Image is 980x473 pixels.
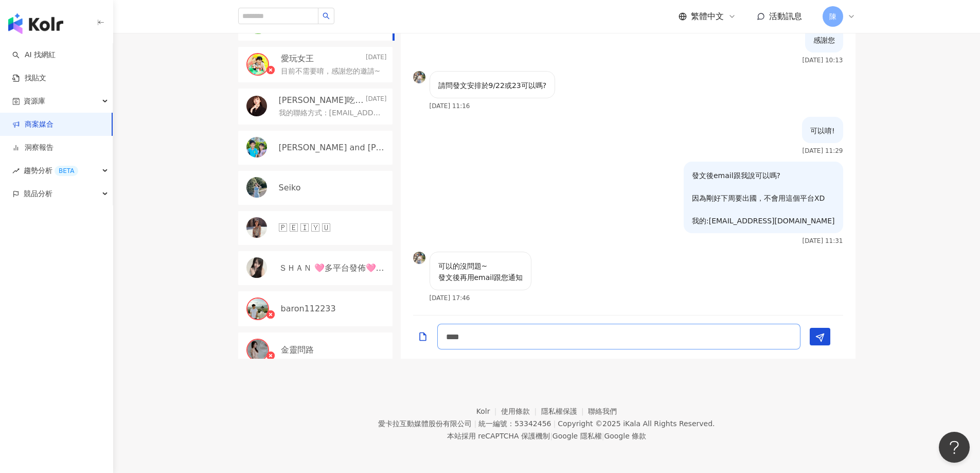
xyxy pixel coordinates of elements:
span: rise [12,167,20,174]
p: [DATE] 11:31 [803,237,843,244]
p: 可以唷! [810,125,835,136]
span: | [550,432,553,440]
span: 繁體中文 [691,11,724,22]
a: 找貼文 [12,73,46,83]
img: KOL Avatar [247,340,268,360]
a: Kolr [476,407,501,415]
span: search [323,12,330,20]
a: Google 條款 [604,432,646,440]
p: 金靈問路 [281,344,314,356]
p: [DATE] [366,53,387,64]
span: 競品分析 [24,182,52,205]
div: 統一編號：53342456 [478,419,551,428]
span: | [553,419,556,428]
span: 陳 [829,11,836,22]
img: KOL Avatar [246,217,267,238]
a: 洞察報告 [12,143,54,153]
div: 愛卡拉互動媒體股份有限公司 [378,419,472,428]
p: 發文後email跟我說可以嗎? 因為剛好下周要出國，不會用這個平台XD 我的:[EMAIL_ADDRESS][DOMAIN_NAME] [692,170,835,226]
span: | [474,419,476,428]
img: KOL Avatar [247,299,268,319]
p: [PERSON_NAME]吃貨系律師 [279,95,364,106]
p: 🇵 🇪 🇮 🇾 🇺 [279,222,330,234]
img: KOL Avatar [246,137,267,157]
span: 本站採用 reCAPTCHA 保護機制 [447,430,646,442]
span: | [602,432,604,440]
iframe: Help Scout Beacon - Open [939,432,970,463]
span: 活動訊息 [769,11,802,21]
p: 愛玩女王 [281,53,314,64]
p: 感謝您 [813,34,835,46]
button: Send [810,328,830,345]
p: [DATE] 10:13 [803,57,843,64]
a: 使用條款 [501,407,541,415]
p: [DATE] 17:46 [430,294,470,302]
p: 目前不需要唷，感謝您的邀請~ [281,66,381,77]
button: Add a file [418,324,428,348]
p: 請問發文安排於9/22或23可以嗎? [438,80,547,91]
img: KOL Avatar [246,177,267,198]
div: BETA [55,166,78,176]
img: KOL Avatar [247,54,268,75]
p: baron112233 [281,303,336,314]
a: 聯絡我們 [588,407,617,415]
p: 可以的沒問題~ 發文後再用email跟您通知 [438,260,523,283]
p: [DATE] 11:16 [430,102,470,110]
p: Seiko [279,182,301,194]
a: 隱私權保護 [541,407,589,415]
img: KOL Avatar [413,252,425,264]
div: Copyright © 2025 All Rights Reserved. [558,419,715,428]
p: [DATE] 11:29 [803,147,843,154]
span: 趨勢分析 [24,159,78,182]
p: ＳＨＡＮ 🩷多平台發佈🩷Youtube /tiktok/小紅書/IG/FB/痞客邦/Dcard [279,262,385,274]
a: 商案媒合 [12,119,54,130]
p: [PERSON_NAME] and [PERSON_NAME] [279,142,385,153]
a: iKala [623,419,640,428]
img: KOL Avatar [413,71,425,83]
img: logo [8,13,63,34]
a: searchAI 找網紅 [12,50,56,60]
p: 我的聯絡方式：[EMAIL_ADDRESS][DOMAIN_NAME] 或LINE:0922201031 [279,108,383,118]
a: Google 隱私權 [553,432,602,440]
p: [DATE] [366,95,387,106]
span: 資源庫 [24,90,45,113]
img: KOL Avatar [246,257,267,278]
img: KOL Avatar [246,96,267,116]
